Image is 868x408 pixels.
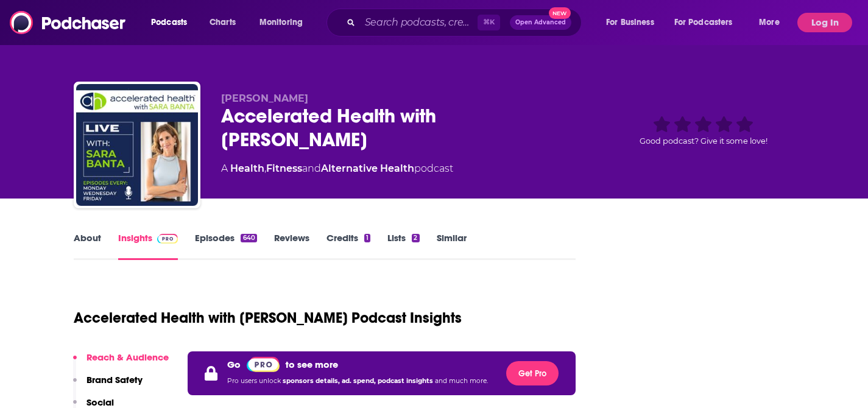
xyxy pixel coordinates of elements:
div: Good podcast? Give it some love! [612,93,795,168]
span: , [264,163,266,174]
p: Social [86,396,114,408]
img: Accelerated Health with Sara Banta [76,84,198,206]
a: About [74,232,101,260]
a: InsightsPodchaser Pro [118,232,178,260]
span: For Podcasters [674,14,733,31]
img: Podchaser - Follow, Share and Rate Podcasts [10,11,127,34]
a: Reviews [274,232,309,260]
p: Go [227,359,241,370]
span: More [759,14,780,31]
button: Reach & Audience [73,351,169,374]
a: Charts [202,13,243,32]
span: ⌘ K [478,15,500,30]
span: Open Advanced [515,19,566,26]
button: open menu [666,13,750,32]
a: Alternative Health [321,163,414,174]
button: open menu [143,13,203,32]
span: Podcasts [151,14,187,31]
span: [PERSON_NAME] [221,93,308,104]
img: Podchaser Pro [157,234,178,244]
a: Pro website [247,356,280,372]
p: Brand Safety [86,374,143,385]
a: Fitness [266,163,302,174]
button: Open AdvancedNew [510,15,571,30]
button: open menu [750,13,795,32]
img: Podchaser Pro [247,357,280,372]
button: Brand Safety [73,374,143,396]
p: Pro users unlock and much more. [227,372,488,390]
span: and [302,163,321,174]
span: Good podcast? Give it some love! [640,136,767,146]
button: Log In [797,13,852,32]
span: For Business [606,14,654,31]
a: Episodes640 [195,232,256,260]
button: Get Pro [506,361,559,385]
h1: Accelerated Health with [PERSON_NAME] Podcast Insights [74,309,462,327]
div: 1 [364,234,370,242]
a: Credits1 [326,232,370,260]
div: 2 [412,234,419,242]
span: sponsors details, ad. spend, podcast insights [283,377,435,385]
div: A podcast [221,161,453,176]
button: open menu [251,13,319,32]
span: Charts [210,14,236,31]
input: Search podcasts, credits, & more... [360,13,478,32]
div: 640 [241,234,256,242]
a: Health [230,163,264,174]
a: Lists2 [387,232,419,260]
p: to see more [286,359,338,370]
a: Similar [437,232,467,260]
button: open menu [598,13,669,32]
div: Search podcasts, credits, & more... [338,9,593,37]
span: Monitoring [259,14,303,31]
span: New [549,7,571,19]
p: Reach & Audience [86,351,169,363]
